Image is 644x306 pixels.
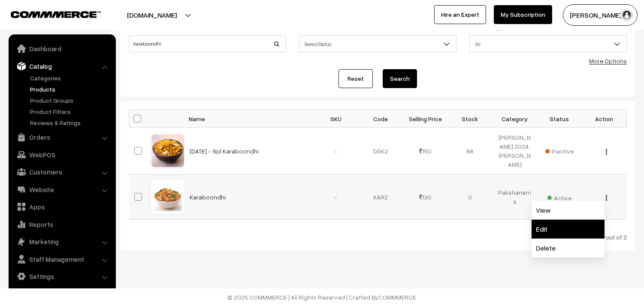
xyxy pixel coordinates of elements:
[190,193,226,201] a: Karaboondhi
[545,147,574,156] span: Inactive
[339,69,373,88] a: Reset
[358,128,403,174] td: DSK2
[299,37,456,52] span: Select Status
[129,35,286,52] input: Name / SKU / Code
[11,129,113,145] a: Orders
[11,199,113,214] a: Apps
[97,4,207,26] button: [DOMAIN_NAME]
[447,128,492,174] td: 88
[493,174,537,220] td: Pakshanams
[434,5,486,24] a: Hire an Expert
[314,128,358,174] td: -
[299,35,457,52] span: Select Status
[532,220,605,239] a: Edit
[493,110,537,128] th: Category
[28,73,113,83] a: Categories
[379,294,417,301] a: COMMMERCE
[11,182,113,197] a: Website
[11,251,113,267] a: Staff Management
[11,58,113,74] a: Catalog
[383,69,417,88] button: Search
[537,110,582,128] th: Status
[469,35,627,52] span: All
[582,110,626,128] th: Action
[493,128,537,174] td: [PERSON_NAME] 2024, [PERSON_NAME]
[589,57,627,64] a: More Options
[447,110,492,128] th: Stock
[28,96,113,105] a: Product Groups
[447,174,492,220] td: 0
[620,9,633,21] img: user
[494,5,552,24] a: My Subscription
[403,174,447,220] td: 130
[11,9,86,19] a: COMMMERCE
[532,239,605,257] a: Delete
[403,110,447,128] th: Selling Price
[563,4,638,26] button: [PERSON_NAME] s…
[11,217,113,232] a: Reports
[547,191,571,202] span: Active
[358,110,403,128] th: Code
[190,147,259,155] a: [DATE] - Spl Karaboondhi
[314,174,358,220] td: -
[28,85,113,94] a: Products
[470,37,626,52] span: All
[28,107,113,116] a: Product Filters
[185,110,314,128] th: Name
[358,174,403,220] td: KAR2
[606,195,607,201] img: Menu
[129,233,627,242] div: Currently viewing 1-2 out of 2
[11,269,113,284] a: Settings
[11,147,113,162] a: WebPOS
[532,201,605,220] a: View
[11,11,101,18] img: COMMMERCE
[606,149,607,155] img: Menu
[11,164,113,180] a: Customers
[28,118,113,127] a: Reviews & Ratings
[403,128,447,174] td: 150
[11,234,113,249] a: Marketing
[11,41,113,56] a: Dashboard
[314,110,358,128] th: SKU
